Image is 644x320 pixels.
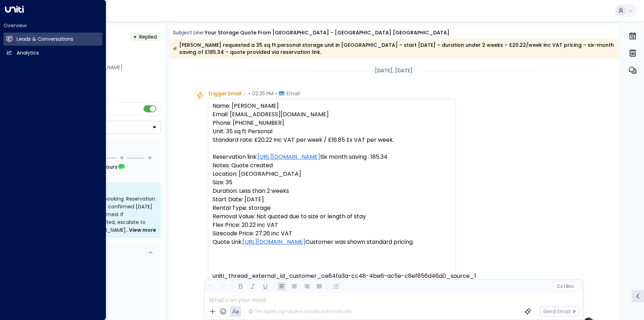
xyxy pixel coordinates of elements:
h2: Overview [4,22,102,29]
span: • [275,90,277,97]
button: Redo [219,282,228,291]
span: In about 22 hours [72,163,118,171]
span: Replied [139,33,157,40]
span: Email [287,90,300,97]
pre: Name: [PERSON_NAME] Email: [EMAIL_ADDRESS][DOMAIN_NAME] Phone: [PHONE_NUMBER] Unit: 35 sq ft Pers... [213,102,451,280]
div: Follow Up Sequence [35,145,155,152]
div: • [133,30,137,43]
h2: Analytics [17,49,39,57]
span: View more [129,226,156,234]
a: Leads & Conversations [4,33,102,46]
div: [PERSON_NAME] requested a 35 sq ft personal storage unit in [GEOGRAPHIC_DATA] – start [DATE] – du... [173,41,615,56]
span: • [243,90,245,97]
div: The agent signature is added automatically [248,308,352,315]
span: Subject Line: [173,29,204,36]
div: Your storage quote from [GEOGRAPHIC_DATA] - [GEOGRAPHIC_DATA] [GEOGRAPHIC_DATA] [205,29,450,37]
span: 02:25 PM [252,90,273,97]
span: Trigger Email [208,90,242,97]
div: [DATE], [DATE] [372,66,416,76]
h2: Leads & Conversations [17,35,73,43]
div: Next Follow Up: [35,163,155,171]
a: [URL][DOMAIN_NAME] [258,153,320,161]
a: Analytics [4,46,102,60]
button: Undo [207,282,216,291]
span: • [249,90,250,97]
span: | [564,284,565,289]
a: [URL][DOMAIN_NAME] [243,238,305,246]
button: Cc|Bcc [554,283,576,290]
span: Cc Bcc [557,284,574,289]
